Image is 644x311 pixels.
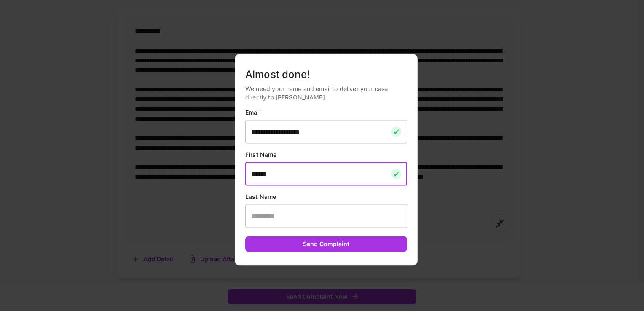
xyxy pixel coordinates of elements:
p: First Name [245,150,407,159]
img: checkmark [391,169,401,179]
h5: Almost done! [245,68,407,81]
button: Send Complaint [245,236,407,252]
p: Email [245,108,407,117]
p: Last Name [245,193,407,201]
p: We need your name and email to deliver your case directly to [PERSON_NAME]. [245,85,407,102]
img: checkmark [391,127,401,137]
